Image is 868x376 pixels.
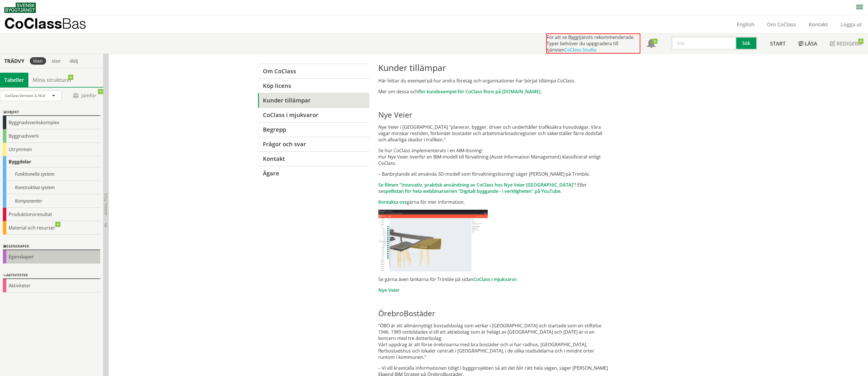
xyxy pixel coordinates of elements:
[3,243,100,250] div: Egenskaper
[258,78,369,93] a: Köp licens
[5,93,45,98] span: CoClass Version 3.16.0
[836,40,862,47] span: Redigera
[761,21,802,28] a: Om CoClass
[378,199,610,205] p: gärna för mer information.
[378,309,610,318] h2: ÖrebroBostäder
[3,116,100,129] div: Byggnadsverkskomplex
[258,122,369,137] a: Begrepp
[103,193,108,215] span: Dölj trädvy
[3,279,100,292] div: Aktiviteter
[258,166,369,181] a: Ägare
[4,20,86,27] p: CoClass
[802,21,834,28] a: Kontakt
[3,167,100,181] div: Funktionella system
[4,3,36,13] img: Svensk Byggtjänst
[258,151,369,166] a: Kontakt
[378,276,610,282] p: Se gärna även länkarna för Trimble på sidan .
[418,88,540,95] a: fler kundexempel för CoClass finns på [DOMAIN_NAME]
[378,124,610,143] p: Nye Veier i [GEOGRAPHIC_DATA] "planerar, bygger, driver och underhåller trafiksäkra huvudvägar. V...
[792,33,824,54] a: Läsa
[378,210,610,272] a: Trimble och Svensk Byggtjänst - digitaltbyggande.se - Del 10, Vi pratar om “Systematisk färdigstä...
[67,91,102,101] span: Jämför
[3,272,100,279] div: Aktiviteter
[564,47,597,53] a: CoClass Studio
[3,208,100,221] div: Produktionsresultat
[378,322,610,360] p: ”ÖBO är ett allmännyttigt bostadsbolag som verkar i [GEOGRAPHIC_DATA] och startade som en stiftel...
[4,15,99,33] a: CoClassBas
[805,40,817,47] span: Läsa
[731,21,761,28] a: English
[3,221,100,235] div: Material och resurser
[834,21,868,28] a: Logga ut
[378,147,610,166] p: Se hur CoClass implementerats i en AIM-lösning! Hur Nye Veier överför en BIM-modell till förvaltn...
[770,40,786,47] span: Start
[383,188,560,194] a: spellistan för hela webbinarserien "Digitalt byggande - i verkligheten" på YouTube
[48,57,64,65] div: stor
[30,57,46,65] div: liten
[378,88,610,95] p: Mer om dessa och .
[671,36,736,50] input: Sök
[66,57,81,65] div: dölj
[3,194,100,208] div: Komponenter
[378,182,610,194] p: ! Eller se .
[258,93,369,108] a: Kunder tillämpar
[378,210,488,272] img: NyeVeiersAIM-webbportal.JPG
[258,137,369,151] a: Frågor och svar
[28,73,76,87] a: Mina strukturer
[764,33,792,54] a: Start
[3,129,100,143] div: Byggnadsverk
[3,143,100,156] div: Utrymmen
[378,171,610,177] p: – Banbrytande att använda 3D-modell som förvaltningslösning! säger [PERSON_NAME] på Trimble.
[1,58,27,64] div: Trädvy
[378,199,407,205] a: Kontakta oss
[378,78,610,84] p: Här hittar du exempel på hur andra företag och organisationer har börjat tillämpa CoClass.
[736,36,757,50] button: Sök
[824,33,868,54] a: Redigera
[378,63,610,73] h1: Kunder tillämpar
[378,182,575,188] a: Se filmen "Innovativ, praktisk användning av CoClass hos Nye Veier [GEOGRAPHIC_DATA]"
[3,109,100,116] div: Objekt
[3,156,100,167] div: Byggdelar
[647,39,656,49] span: Notifikationer
[546,33,640,54] div: För att se Byggtjänsts rekommenderade Typer behöver du uppgradera till tjänsten
[3,181,100,194] div: Konstruktiva system
[258,64,369,78] a: Om CoClass
[378,110,610,119] h2: Nye Veier
[62,15,86,32] span: Bas
[258,108,369,122] a: CoClass i mjukvaror
[3,250,100,264] div: Egenskaper
[473,276,517,282] a: CoClass i mjukvaror
[378,287,399,293] a: Nye Veier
